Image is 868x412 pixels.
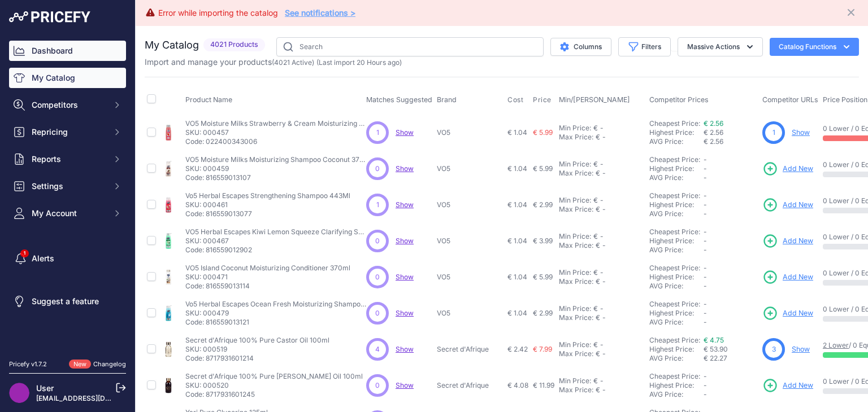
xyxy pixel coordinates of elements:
[704,200,707,209] span: -
[704,273,707,281] span: -
[704,209,707,218] span: -
[32,181,106,192] span: Settings
[559,95,630,104] span: Min/[PERSON_NAME]
[783,380,813,391] span: Add New
[598,268,604,277] div: -
[704,164,707,173] span: -
[593,376,598,385] div: €
[9,122,126,142] button: Repricing
[437,236,503,246] p: VO5
[396,381,414,389] a: Show
[396,273,414,281] a: Show
[185,282,350,291] p: Code: 816559013114
[396,236,414,245] a: Show
[559,160,591,169] div: Min Price:
[437,95,457,104] span: Brand
[649,128,704,137] div: Highest Price:
[593,304,598,313] div: €
[559,385,593,395] div: Max Price:
[593,340,598,349] div: €
[437,309,503,318] p: VO5
[507,273,527,281] span: € 1.04
[596,241,600,250] div: €
[704,282,707,290] span: -
[649,246,704,255] div: AVG Price:
[772,128,775,138] span: 1
[559,376,591,385] div: Min Price:
[704,336,724,344] a: € 4.75
[533,164,553,173] span: € 5.99
[598,124,604,133] div: -
[507,381,528,389] span: € 4.08
[185,95,232,104] span: Product Name
[203,38,265,51] span: 4021 Products
[396,164,414,173] a: Show
[185,227,366,236] p: VO5 Herbal Escapes Kiwi Lemon Squeeze Clarifying Shampoo 370ml
[596,385,600,395] div: €
[678,37,763,56] button: Massive Actions
[375,308,380,318] span: 0
[559,349,593,358] div: Max Price:
[704,354,758,363] div: € 22.27
[185,173,366,182] p: Code: 816559013107
[559,313,593,322] div: Max Price:
[598,196,604,205] div: -
[783,200,813,211] span: Add New
[185,246,366,255] p: Code: 816559012902
[649,354,704,363] div: AVG Price:
[649,236,704,246] div: Highest Price:
[185,336,329,345] p: Secret d'Afrique 100% Pure Castor Oil 100ml
[600,277,606,286] div: -
[9,41,126,346] nav: Sidebar
[9,95,126,115] button: Competitors
[649,372,700,380] a: Cheapest Price:
[593,196,598,205] div: €
[762,197,813,213] a: Add New
[649,164,704,173] div: Highest Price:
[185,209,350,218] p: Code: 816559013077
[596,277,600,286] div: €
[32,126,106,138] span: Repricing
[598,340,604,349] div: -
[437,164,503,173] p: VO5
[185,137,366,146] p: Code: 022400343006
[772,344,776,354] span: 3
[185,155,366,164] p: VO5 Moisture Milks Moisturizing Shampoo Coconut 370ml
[533,273,553,281] span: € 5.99
[649,309,704,318] div: Highest Price:
[507,309,527,317] span: € 1.04
[559,205,593,214] div: Max Price:
[783,272,813,283] span: Add New
[285,8,355,17] a: See notifications >
[704,137,758,146] div: € 2.56
[704,318,707,326] span: -
[396,345,414,353] a: Show
[375,380,380,391] span: 0
[762,233,813,249] a: Add New
[649,200,704,209] div: Highest Price:
[507,164,527,173] span: € 1.04
[533,128,553,137] span: € 5.99
[783,308,813,319] span: Add New
[762,161,813,177] a: Add New
[36,394,154,402] a: [EMAIL_ADDRESS][DOMAIN_NAME]
[704,227,707,236] span: -
[649,336,700,344] a: Cheapest Price:
[704,372,707,380] span: -
[600,313,606,322] div: -
[32,208,106,219] span: My Account
[437,345,503,354] p: Secret d'Afrique
[9,41,126,61] a: Dashboard
[783,164,813,174] span: Add New
[762,95,818,104] span: Competitor URLs
[596,205,600,214] div: €
[704,390,707,398] span: -
[559,133,593,142] div: Max Price:
[396,200,414,209] a: Show
[596,313,600,322] div: €
[533,381,554,389] span: € 11.99
[600,205,606,214] div: -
